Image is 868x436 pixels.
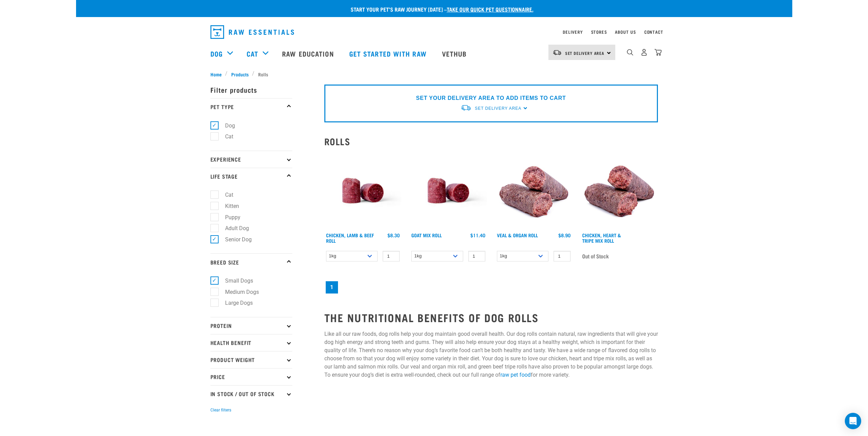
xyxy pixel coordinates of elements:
[475,106,521,111] span: Set Delivery Area
[210,407,231,413] button: Clear filters
[383,251,400,261] input: 1
[460,104,471,111] img: van-moving.png
[214,132,236,141] label: Cat
[214,121,238,130] label: Dog
[641,49,648,56] img: user.png
[210,253,292,270] p: Breed Size
[558,232,571,238] div: $8.90
[326,281,338,294] a: Page 1
[470,232,485,238] div: $11.40
[205,22,663,42] nav: dropdown navigation
[214,288,262,296] label: Medium Dogs
[497,234,538,236] a: Veal & Organ Roll
[553,49,562,56] img: van-moving.png
[210,48,223,59] a: Dog
[214,224,252,232] label: Adult Dog
[324,152,402,229] img: Raw Essentials Chicken Lamb Beef Bulk Minced Raw Dog Food Roll Unwrapped
[231,71,249,78] span: Products
[563,31,583,33] a: Delivery
[554,251,571,261] input: 1
[627,49,633,56] img: home-icon-1@2x.png
[214,235,254,244] label: Senior Dog
[582,251,609,261] span: Out of Stock
[210,71,225,78] a: Home
[342,40,435,67] a: Get started with Raw
[214,191,236,199] label: Cat
[644,31,663,33] a: Contact
[324,330,658,379] p: Like all our raw foods, dog rolls help your dog maintain good overall health. Our dog rolls conta...
[411,234,442,236] a: Goat Mix Roll
[435,40,475,67] a: Vethub
[210,168,292,185] p: Life Stage
[468,251,485,261] input: 1
[210,151,292,168] p: Experience
[580,152,658,229] img: Chicken Heart Tripe Roll 01
[615,31,636,33] a: About Us
[582,234,621,242] a: Chicken, Heart & Tripe Mix Roll
[210,25,294,39] img: Raw Essentials Logo
[210,351,292,368] p: Product Weight
[247,48,258,59] a: Cat
[591,31,607,33] a: Stores
[210,385,292,402] p: In Stock / Out Of Stock
[76,40,792,67] nav: dropdown navigation
[210,334,292,351] p: Health Benefit
[387,232,400,238] div: $8.30
[495,152,573,229] img: Veal Organ Mix Roll 01
[227,71,252,78] a: Products
[447,7,533,11] a: take our quick pet questionnaire.
[214,202,242,210] label: Kitten
[210,71,658,78] nav: breadcrumbs
[210,368,292,385] p: Price
[214,213,243,222] label: Puppy
[324,136,658,147] h2: Rolls
[214,299,255,307] label: Large Dogs
[210,317,292,334] p: Protein
[416,94,566,102] p: SET YOUR DELIVERY AREA TO ADD ITEMS TO CART
[210,71,222,78] span: Home
[410,152,487,229] img: Raw Essentials Chicken Lamb Beef Bulk Minced Raw Dog Food Roll Unwrapped
[324,311,658,324] h2: The Nutritional Benefits of Dog Rolls
[275,40,342,67] a: Raw Education
[81,5,797,13] p: Start your pet’s raw journey [DATE] –
[214,276,256,285] label: Small Dogs
[210,98,292,115] p: Pet Type
[210,81,292,98] p: Filter products
[565,52,605,54] span: Set Delivery Area
[654,49,662,56] img: home-icon@2x.png
[326,234,374,242] a: Chicken, Lamb & Beef Roll
[845,413,861,429] div: Open Intercom Messenger
[324,280,658,295] nav: pagination
[500,372,531,378] a: raw pet food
